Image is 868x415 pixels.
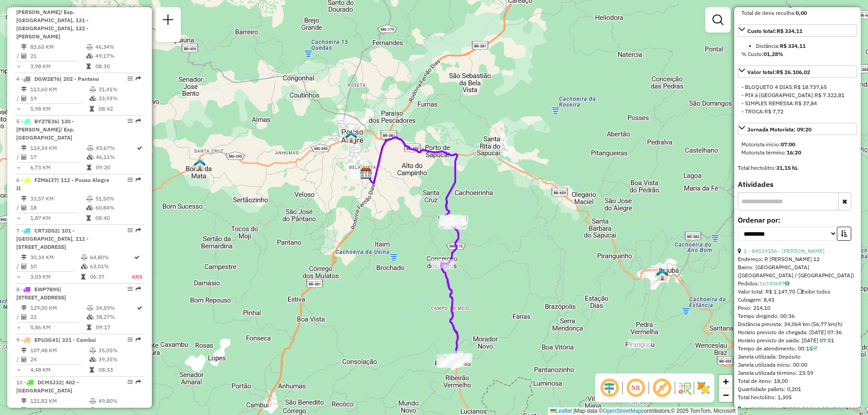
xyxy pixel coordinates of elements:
i: % de utilização da cubagem [86,53,93,59]
em: Rota exportada [136,228,141,233]
td: 3,98 KM [30,62,86,71]
em: Rota exportada [136,118,141,124]
button: Ordem crescente [837,227,851,241]
span: | [573,408,575,414]
i: Total de Atividades [21,154,27,160]
div: Endereço: R [PERSON_NAME] 12 [738,255,857,263]
span: R$ 37,84 [795,100,817,107]
td: 08:40 [95,214,141,223]
td: 39,35% [98,355,141,364]
td: 18 [30,203,86,212]
div: Custo total: [747,27,802,35]
span: Exibir rótulo [651,377,673,399]
div: - PIX à [GEOGRAPHIC_DATA]: [741,91,854,99]
i: Total de Atividades [21,407,27,413]
i: Rota otimizada [137,305,142,311]
div: Janela utilizada início: 00:00 [738,361,857,369]
span: 8 - [16,286,66,301]
td: ANS [131,272,143,281]
img: Fluxo de ruas [677,381,692,395]
span: CRT3D52 [34,227,58,234]
i: % de utilização da cubagem [87,154,94,160]
a: 1 - 84519156 - [PERSON_NAME] [744,247,825,254]
i: Distância Total [21,255,27,260]
i: Rota otimizada [137,145,142,151]
td: 09:17 [95,323,136,332]
i: % de utilização do peso [86,44,93,50]
i: Rota otimizada [134,255,140,260]
td: 06:37 [90,272,131,281]
td: 08:33 [98,365,141,374]
i: Distância Total [21,44,27,50]
td: 22 [30,312,86,322]
div: Quantidade pallets: 0,201 [738,385,857,393]
span: | 130 - [PERSON_NAME]/ Esp. [GEOGRAPHIC_DATA], 131 - [GEOGRAPHIC_DATA], 132 - [PERSON_NAME] [16,0,89,40]
img: FAD PA Itajuba [656,269,668,281]
div: Jornada Motorista: 09:20 [738,137,857,160]
i: Total de Atividades [21,357,27,362]
div: Valor total: [747,68,810,76]
em: Rota exportada [136,337,141,342]
a: Com service time [812,345,817,352]
i: Tempo total em rota [81,274,85,280]
div: Pedidos: [738,280,857,288]
i: Total de Atividades [21,264,27,269]
span: R$ 7.322,81 [815,92,844,98]
i: % de utilização da cubagem [90,407,96,413]
td: 49,80% [98,396,141,406]
i: Distância Total [21,398,27,404]
i: % de utilização do peso [90,348,96,353]
span: R$ 18.737,65 [794,84,827,90]
i: Distância Total [21,348,27,353]
a: Nova sessão e pesquisa [159,11,177,31]
span: Ocultar deslocamento [599,377,620,399]
td: = [16,62,21,71]
span: | 402 - [GEOGRAPHIC_DATA] [16,379,79,394]
span: DGW2E76 [34,75,60,82]
div: - TROCA: [741,107,854,116]
td: / [16,94,21,103]
td: / [16,406,21,415]
div: Horário previsto de saída: [DATE] 07:51 [738,336,857,345]
td: 21 [30,51,86,61]
em: Opções [127,228,133,233]
a: Zoom out [719,388,732,402]
td: / [16,355,21,364]
i: % de utilização do peso [87,145,94,151]
i: Distância Total [21,305,27,311]
span: | 101 - [GEOGRAPHIC_DATA], 112 - [STREET_ADDRESS] [16,227,89,250]
i: % de utilização do peso [90,87,96,92]
td: 30,34 KM [30,253,80,262]
span: FZM6I37 [34,177,57,183]
i: % de utilização do peso [90,398,96,404]
td: 34,59% [95,303,136,312]
span: + [723,376,729,387]
td: 5,86 KM [30,323,86,332]
i: Tempo total em rota [90,367,94,373]
td: = [16,163,21,172]
td: 5,98 KM [30,104,89,113]
span: 10 - [16,379,79,394]
td: 08:42 [98,104,141,113]
td: / [16,203,21,212]
em: Opções [127,76,133,81]
i: % de utilização do peso [81,255,88,260]
div: Total de itens: 18,00 [738,377,857,385]
td: / [16,312,21,322]
em: Opções [127,177,133,182]
i: Tempo total em rota [87,165,91,170]
h4: Atividades [738,180,857,189]
td: 83,65 KM [30,42,86,51]
i: Tempo total em rota [87,325,91,330]
div: Total de itens recolha: [741,9,854,17]
i: % de utilização da cubagem [87,314,94,320]
a: Leaflet [550,408,572,414]
td: 1,87 KM [30,214,86,223]
i: Tempo total em rota [86,215,91,221]
i: Total de Atividades [21,96,27,101]
span: | [STREET_ADDRESS] [16,286,66,301]
i: Total de Atividades [21,53,27,59]
td: 09:20 [95,163,136,172]
img: Borda da Mata [194,159,206,171]
em: Opções [127,337,133,342]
